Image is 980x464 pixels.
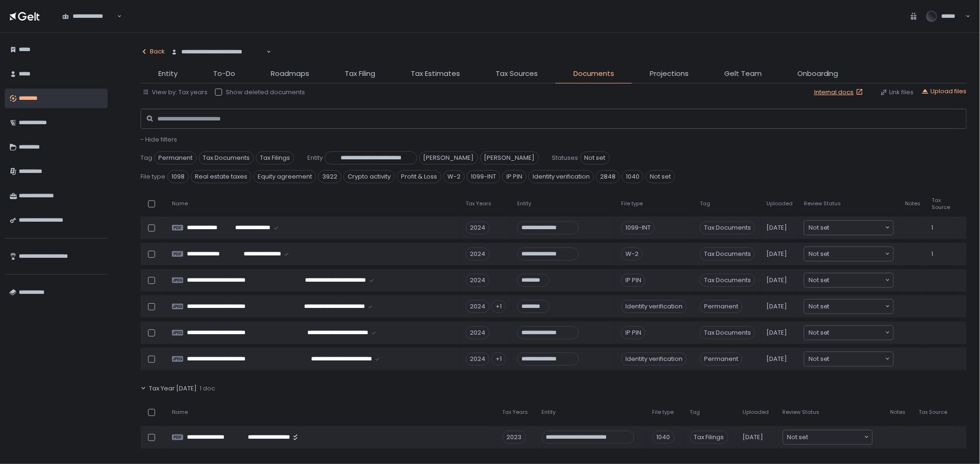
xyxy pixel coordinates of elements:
span: Tax Documents [199,151,254,165]
span: Documents [573,68,614,79]
span: [DATE] [766,355,787,363]
span: Not set [809,223,830,232]
span: Not set [809,249,830,259]
input: Search for option [830,302,884,311]
span: 1 doc [200,384,215,393]
div: 2024 [466,247,490,261]
span: Tax Year [DATE] [149,384,197,393]
div: Search for option [56,6,122,26]
div: IP PIN [621,326,646,339]
span: File type [621,201,643,208]
span: Tax Estimates [411,68,460,79]
span: Tax Filing [345,68,375,79]
div: 2024 [466,326,490,339]
span: Tax Filings [690,431,728,444]
span: Tag [690,409,700,416]
button: - Hide filters [141,135,177,144]
span: Review Status [783,409,820,416]
div: 2024 [466,352,490,366]
span: Review Status [804,201,841,208]
span: Equity agreement [253,170,316,183]
span: Not set [809,276,830,285]
div: 2024 [466,300,490,313]
div: Identity verification [621,352,687,366]
span: 1 [932,250,934,258]
div: 2024 [466,221,490,234]
span: 3922 [318,170,342,183]
span: Notes [891,409,906,416]
span: Projections [650,68,689,79]
span: [DATE] [766,276,787,284]
span: Identity verification [528,170,594,183]
span: Tax Documents [700,274,755,287]
span: Tag [700,201,710,208]
span: Not set [646,170,675,183]
div: Search for option [804,326,893,340]
input: Search for option [830,276,884,285]
div: 2023 [503,431,526,444]
span: To-Do [213,68,235,79]
span: Tax Years [466,201,491,208]
span: File type [141,172,165,181]
div: 1099-INT [621,221,655,234]
button: Upload files [921,87,967,96]
span: Profit & Loss [397,170,441,183]
input: Search for option [830,249,884,259]
span: Tax Source [932,197,950,211]
div: Search for option [783,430,872,444]
span: Tax Years [503,409,528,416]
button: View by: Tax years [142,88,208,97]
span: Entity [542,409,556,416]
span: [DATE] [766,250,787,258]
span: File type [653,409,674,416]
span: Entity [158,68,178,79]
span: Not set [809,328,830,337]
span: Entity [517,201,531,208]
div: Search for option [804,221,893,235]
div: 2024 [466,274,490,287]
span: Not set [580,151,610,165]
span: Name [172,409,188,416]
div: IP PIN [621,274,646,287]
span: Tax Documents [700,326,755,339]
span: Tax Sources [496,68,538,79]
span: 1040 [622,170,644,183]
span: [DATE] [742,433,763,442]
div: +1 [491,352,506,366]
div: +1 [491,300,506,313]
div: Search for option [804,352,893,366]
span: Tax Filings [256,151,294,165]
button: Back [141,42,165,61]
div: 1040 [653,431,675,444]
span: [PERSON_NAME] [419,151,478,165]
span: Not set [787,433,809,442]
span: Roadmaps [271,68,309,79]
span: Uploaded [742,409,769,416]
span: Gelt Team [724,68,762,79]
span: Name [172,201,188,208]
input: Search for option [830,223,884,232]
span: Not set [809,302,830,311]
span: Crypto activity [343,170,395,183]
span: Tax Documents [700,247,755,261]
div: Search for option [165,42,271,62]
span: - Hide filters [141,135,177,144]
span: Notes [905,201,921,208]
span: Permanent [154,151,197,165]
span: [PERSON_NAME] [480,151,539,165]
span: Tax Documents [700,221,755,234]
span: Entity [307,154,323,162]
span: Onboarding [797,68,839,79]
span: Uploaded [766,201,793,208]
span: 1 [932,224,934,232]
span: Permanent [700,352,742,366]
button: Link files [880,88,914,97]
a: Internal docs [814,88,865,97]
span: Permanent [700,300,742,313]
span: Real estate taxes [191,170,252,183]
